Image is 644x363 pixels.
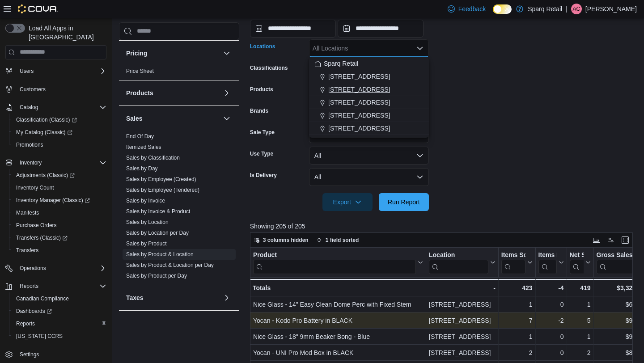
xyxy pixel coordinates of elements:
[313,235,363,245] button: 1 field sorted
[388,198,420,207] span: Run Report
[126,133,154,139] a: End Of Day
[9,330,110,342] button: [US_STATE] CCRS
[13,245,42,256] a: Transfers
[16,172,75,179] span: Adjustments (Classic)
[250,86,273,93] label: Products
[126,229,189,236] span: Sales by Location per Day
[9,181,110,194] button: Inventory Count
[126,186,199,194] span: Sales by Employee (Tendered)
[429,283,496,293] div: -
[16,102,106,113] span: Catalog
[501,299,533,310] div: 1
[322,193,373,211] button: Export
[324,59,358,68] span: Sparq Retail
[126,208,190,215] a: Sales by Invoice & Product
[20,159,42,166] span: Inventory
[126,114,220,123] button: Sales
[16,234,68,241] span: Transfers (Classic)
[13,139,47,150] a: Promotions
[606,235,616,245] button: Display options
[9,244,110,257] button: Transfers
[429,315,496,326] div: [STREET_ADDRESS]
[309,57,429,135] div: Choose from the following options
[429,251,496,274] button: Location
[16,263,50,274] button: Operations
[126,144,161,151] span: Itemized Sales
[13,220,106,231] span: Purchase Orders
[13,182,58,193] a: Inventory Count
[13,195,106,206] span: Inventory Manager (Classic)
[429,299,496,310] div: [STREET_ADDRESS]
[126,187,199,193] a: Sales by Employee (Tendered)
[620,235,631,245] button: Enter fullscreen
[538,347,563,358] div: 0
[528,4,562,14] p: Sparq Retail
[253,331,423,342] div: Nice Glass - 18" 9mm Beaker Bong - Blue
[20,86,46,93] span: Customers
[250,150,273,157] label: Use Type
[16,66,37,76] button: Users
[126,197,165,204] span: Sales by Invoice
[126,293,144,302] h3: Taxes
[126,68,154,74] a: Price Sheet
[501,251,525,274] div: Items Sold
[126,165,158,172] a: Sales by Day
[253,347,423,358] div: Yocan - UNI Pro Mod Box in BLACK
[569,315,590,326] div: 5
[119,66,239,80] div: Pricing
[253,251,423,274] button: Product
[126,176,196,183] span: Sales by Employee (Created)
[9,292,110,305] button: Canadian Compliance
[13,127,106,138] span: My Catalog (Classic)
[16,84,106,95] span: Customers
[126,144,161,150] a: Itemized Sales
[569,283,590,293] div: 419
[126,133,154,140] span: End Of Day
[9,139,110,151] button: Promotions
[126,49,220,58] button: Pricing
[16,184,54,191] span: Inventory Count
[569,299,590,310] div: 1
[126,219,169,225] a: Sales by Location
[573,4,580,14] span: AC
[538,251,556,274] div: Items Ref
[16,66,106,76] span: Users
[2,101,110,114] button: Catalog
[13,139,106,150] span: Promotions
[13,331,106,342] span: Washington CCRS
[416,45,424,52] button: Close list of options
[16,281,42,291] button: Reports
[250,20,336,38] input: Press the down key to open a popover containing a calendar.
[13,195,93,206] a: Inventory Manager (Classic)
[2,65,110,77] button: Users
[16,263,106,274] span: Operations
[13,170,106,181] span: Adjustments (Classic)
[13,182,106,193] span: Inventory Count
[16,281,106,291] span: Reports
[501,283,533,293] div: 423
[309,168,429,186] button: All
[538,331,563,342] div: 0
[16,157,45,168] button: Inventory
[253,251,416,259] div: Product
[596,251,637,259] div: Gross Sales
[16,349,106,360] span: Settings
[253,283,423,293] div: Totals
[13,318,38,329] a: Reports
[309,109,429,122] button: [STREET_ADDRESS]
[263,236,309,244] span: 3 columns hidden
[13,170,78,181] a: Adjustments (Classic)
[126,89,220,97] button: Products
[16,116,77,123] span: Classification (Classic)
[538,251,563,274] button: Items Ref
[309,96,429,109] button: [STREET_ADDRESS]
[250,129,275,136] label: Sale Type
[538,251,556,259] div: Items Ref
[9,305,110,317] a: Dashboards
[253,299,423,310] div: Nice Glass - 14" Easy Clean Dome Perc with Fixed Stem
[538,315,563,326] div: -2
[16,308,52,315] span: Dashboards
[126,165,158,172] span: Sales by Day
[501,331,533,342] div: 1
[9,207,110,219] button: Manifests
